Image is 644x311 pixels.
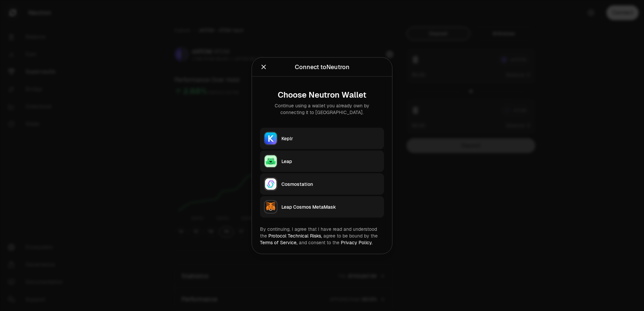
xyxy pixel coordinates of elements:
[265,155,277,167] img: Leap
[260,239,298,245] a: Terms of Service,
[265,178,277,190] img: Cosmostation
[260,62,267,71] button: Close
[260,196,384,217] button: Leap Cosmos MetaMaskLeap Cosmos MetaMask
[260,225,384,246] div: By continuing, I agree that I have read and understood the agree to be bound by the and consent t...
[295,62,350,71] div: Connect to Neutron
[260,127,384,149] button: KeplrKeplr
[281,158,380,164] div: Leap
[260,150,384,172] button: LeapLeap
[265,102,379,115] div: Continue using a wallet you already own by connecting it to [GEOGRAPHIC_DATA].
[281,135,380,142] div: Keplr
[260,173,384,195] button: CosmostationCosmostation
[341,239,373,245] a: Privacy Policy.
[281,203,380,210] div: Leap Cosmos MetaMask
[265,132,277,144] img: Keplr
[268,232,322,239] a: Protocol Technical Risks,
[265,201,277,213] img: Leap Cosmos MetaMask
[281,180,380,187] div: Cosmostation
[265,90,379,99] div: Choose Neutron Wallet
